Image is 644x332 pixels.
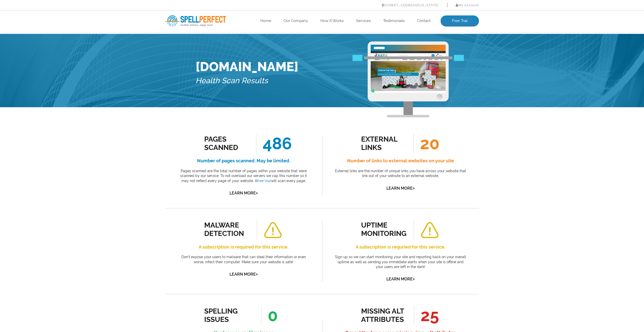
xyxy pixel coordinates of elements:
[361,307,407,324] div: missing alt attributes
[420,222,439,238] img: alert
[386,186,415,191] a: Learn More>
[177,169,311,184] p: Pages scanned are the total number of pages within your website that were scanned by our service....
[361,135,407,152] div: external links
[413,185,415,192] span: >
[361,221,407,238] div: uptime monitoring
[263,222,282,238] img: alert
[230,191,258,195] a: Learn More>
[257,179,271,183] a: free trial
[177,243,311,251] h4: A subscription is required for this service.
[414,306,439,325] span: 25
[230,272,258,277] a: Learn More>
[261,306,278,325] span: 0
[413,134,440,153] span: 20
[177,157,311,165] h4: Number of pages scanned. May be limited.
[334,157,468,165] h4: Number of links to external websites on your site
[256,189,258,196] span: >
[204,221,250,238] div: malware detection
[371,51,446,93] img: Free Website Analysis
[386,277,415,281] a: Learn More>
[352,57,464,63] img: Free Webiste Analysis
[334,255,468,270] p: Sign up so we can start monitoring your site and reporting back on your overall uptime as well as...
[177,255,311,264] p: Don’t expose your users to malware that can steal their information or even worse, infect their c...
[256,271,258,278] span: >
[334,169,468,179] p: External links are the number of unique links you have across your website that link out of your ...
[413,275,415,282] span: >
[256,134,292,153] span: 486
[196,74,298,87] h5: Health Scan Results
[196,59,298,74] h1: [DOMAIN_NAME]
[334,243,468,251] h4: A subscription is requried for this service.
[204,307,250,324] div: spelling issues
[368,41,449,117] img: Free Webiste Analysis
[204,135,250,152] div: Pages Scanned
